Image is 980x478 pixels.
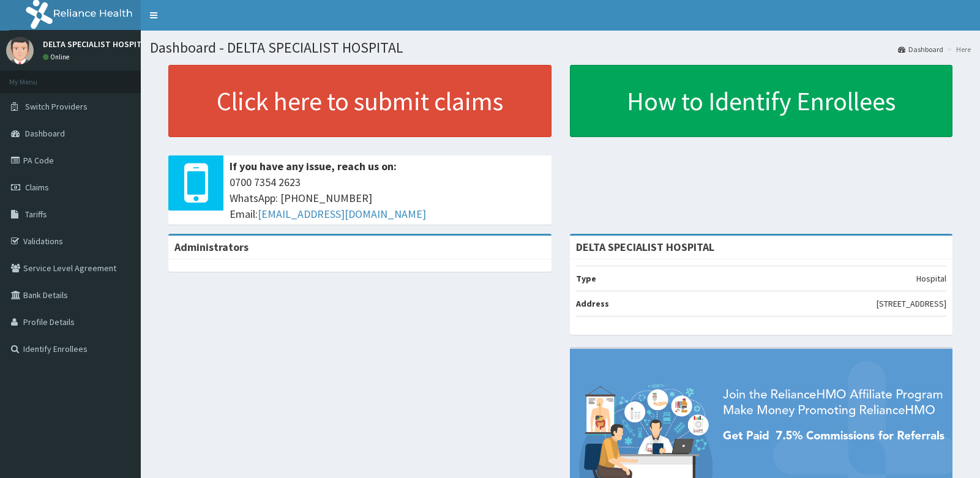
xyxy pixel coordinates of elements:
p: DELTA SPECIALIST HOSPITAL [43,40,151,48]
a: How to Identify Enrollees [570,65,953,137]
a: [EMAIL_ADDRESS][DOMAIN_NAME] [258,207,426,221]
span: Switch Providers [25,101,88,112]
span: Claims [25,182,49,193]
span: Dashboard [25,128,65,139]
a: Online [43,53,72,61]
img: User Image [6,37,34,64]
p: Hospital [916,272,946,285]
span: 0700 7354 2623 WhatsApp: [PHONE_NUMBER] Email: [230,174,545,222]
h1: Dashboard - DELTA SPECIALIST HOSPITAL [150,40,971,56]
strong: DELTA SPECIALIST HOSPITAL [576,240,714,254]
a: Click here to submit claims [168,65,552,137]
a: Dashboard [898,44,943,54]
li: Here [944,44,971,54]
b: Address [576,298,609,309]
b: Administrators [174,240,249,254]
p: [STREET_ADDRESS] [877,297,946,310]
b: If you have any issue, reach us on: [230,159,397,173]
b: Type [576,273,596,284]
span: Tariffs [25,209,47,220]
